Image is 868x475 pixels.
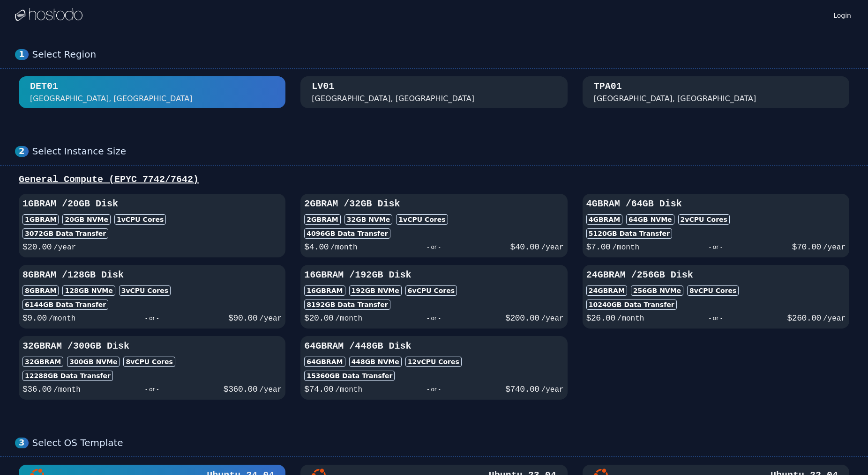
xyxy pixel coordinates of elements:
h3: 2GB RAM / 32 GB Disk [304,197,563,211]
div: - or - [358,241,510,254]
div: - or - [75,312,228,325]
div: DET01 [30,80,58,93]
button: 24GBRAM /256GB Disk24GBRAM256GB NVMe8vCPU Cores10240GB Data Transfer$26.00/month- or -$260.00/year [583,265,849,329]
span: $ 74.00 [304,385,333,394]
div: 8 vCPU Cores [687,285,739,296]
div: 2GB RAM [304,214,340,225]
div: 2 vCPU Cores [678,214,730,225]
span: /month [330,243,358,252]
div: - or - [639,241,792,254]
div: 64 GB NVMe [626,214,674,225]
span: $ 200.00 [505,314,539,323]
div: Select OS Template [32,437,853,449]
div: 3072 GB Data Transfer [22,228,108,239]
span: $ 740.00 [505,385,539,394]
div: 32 GB NVMe [344,214,393,225]
span: /year [541,243,564,252]
button: 8GBRAM /128GB Disk8GBRAM128GB NVMe3vCPU Cores6144GB Data Transfer$9.00/month- or -$90.00/year [19,265,285,329]
button: TPA01 [GEOGRAPHIC_DATA], [GEOGRAPHIC_DATA] [583,76,849,108]
div: 1GB RAM [22,214,59,225]
h3: 1GB RAM / 20 GB Disk [22,197,282,211]
div: 2 [15,146,29,157]
button: LV01 [GEOGRAPHIC_DATA], [GEOGRAPHIC_DATA] [300,76,567,108]
span: /month [53,386,81,394]
div: 128 GB NVMe [62,285,115,296]
span: /year [541,386,564,394]
h3: 24GB RAM / 256 GB Disk [586,269,846,282]
span: $ 20.00 [304,314,333,323]
h3: 16GB RAM / 192 GB Disk [304,269,563,282]
span: /year [541,314,564,323]
div: General Compute (EPYC 7742/7642) [15,173,853,186]
div: TPA01 [594,80,622,93]
span: /month [335,314,362,323]
span: /year [823,243,846,252]
span: /year [259,386,282,394]
span: $ 7.00 [586,242,611,252]
button: 2GBRAM /32GB Disk2GBRAM32GB NVMe1vCPU Cores4096GB Data Transfer$4.00/month- or -$40.00/year [300,194,567,257]
div: - or - [362,312,505,325]
div: 4096 GB Data Transfer [304,228,390,239]
button: 1GBRAM /20GB Disk1GBRAM20GB NVMe1vCPU Cores3072GB Data Transfer$20.00/year [19,194,285,257]
div: 6144 GB Data Transfer [22,300,108,310]
span: $ 9.00 [22,314,47,323]
span: $ 40.00 [510,242,539,252]
span: $ 360.00 [224,385,257,394]
div: 20 GB NVMe [62,214,111,225]
div: 8192 GB Data Transfer [304,300,390,310]
h3: 8GB RAM / 128 GB Disk [22,269,282,282]
span: $ 70.00 [792,242,821,252]
div: [GEOGRAPHIC_DATA], [GEOGRAPHIC_DATA] [594,93,756,104]
div: Select Region [32,49,853,60]
div: 32GB RAM [22,357,63,367]
button: 4GBRAM /64GB Disk4GBRAM64GB NVMe2vCPU Cores5120GB Data Transfer$7.00/month- or -$70.00/year [583,194,849,257]
div: 4GB RAM [586,214,622,225]
span: /year [259,314,282,323]
div: 3 [15,438,29,448]
span: /month [335,386,362,394]
div: 192 GB NVMe [349,285,402,296]
span: /year [823,314,846,323]
span: /month [49,314,76,323]
span: /year [53,243,76,252]
a: Login [831,9,853,20]
div: 448 GB NVMe [349,357,402,367]
h3: 4GB RAM / 64 GB Disk [586,197,846,211]
div: 8 vCPU Cores [123,357,175,367]
div: [GEOGRAPHIC_DATA], [GEOGRAPHIC_DATA] [312,93,474,104]
div: 6 vCPU Cores [405,285,457,296]
span: $ 36.00 [22,385,52,394]
button: 32GBRAM /300GB Disk32GBRAM300GB NVMe8vCPU Cores12288GB Data Transfer$36.00/month- or -$360.00/year [19,336,285,400]
div: 24GB RAM [586,285,627,296]
span: $ 26.00 [586,314,615,323]
div: 1 [15,49,29,60]
div: 16GB RAM [304,285,345,296]
button: 16GBRAM /192GB Disk16GBRAM192GB NVMe6vCPU Cores8192GB Data Transfer$20.00/month- or -$200.00/year [300,265,567,329]
div: 300 GB NVMe [67,357,120,367]
img: Logo [15,8,82,22]
div: 3 vCPU Cores [119,285,171,296]
span: $ 4.00 [304,242,329,252]
span: /month [612,243,639,252]
div: 15360 GB Data Transfer [304,371,395,381]
div: [GEOGRAPHIC_DATA], [GEOGRAPHIC_DATA] [30,93,193,104]
div: 1 vCPU Cores [114,214,166,225]
span: /month [617,314,644,323]
div: - or - [81,383,224,396]
h3: 32GB RAM / 300 GB Disk [22,340,282,353]
span: $ 20.00 [22,242,52,252]
div: 12288 GB Data Transfer [22,371,113,381]
span: $ 260.00 [787,314,821,323]
div: LV01 [312,80,334,93]
div: 10240 GB Data Transfer [586,300,677,310]
div: 8GB RAM [22,285,59,296]
div: 5120 GB Data Transfer [586,228,672,239]
div: 256 GB NVMe [631,285,683,296]
button: 64GBRAM /448GB Disk64GBRAM448GB NVMe12vCPU Cores15360GB Data Transfer$74.00/month- or -$740.00/year [300,336,567,400]
div: Select Instance Size [32,146,853,157]
div: 64GB RAM [304,357,345,367]
div: 12 vCPU Cores [405,357,462,367]
button: DET01 [GEOGRAPHIC_DATA], [GEOGRAPHIC_DATA] [19,76,285,108]
h3: 64GB RAM / 448 GB Disk [304,340,563,353]
div: - or - [362,383,505,396]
